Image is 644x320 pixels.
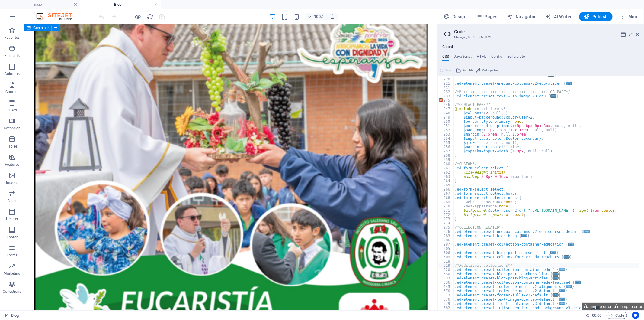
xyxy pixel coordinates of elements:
button: Jump to error [613,303,644,310]
h6: 100% [314,13,324,20]
h2: Code [454,29,639,34]
i: On resize automatically adjust zoom level to fit chosen device. [330,14,335,19]
h4: Config [491,54,502,61]
span: ... [553,276,559,280]
div: 309 [438,255,454,259]
div: 267 [438,191,454,196]
span: More [620,14,639,20]
div: 256 [438,145,454,149]
span: ... [575,281,581,284]
div: 370 [438,289,454,293]
div: 221 [438,81,454,86]
div: 260 [438,162,454,166]
button: Publish [579,12,613,21]
div: 373 [438,293,454,297]
h4: JavaScript [454,54,472,61]
div: 251 [438,124,454,128]
i: Reload page [147,13,154,20]
button: Design [442,12,469,21]
p: Content [5,90,19,94]
div: 320 [438,268,454,272]
span: ... [559,289,565,292]
span: ... [584,230,590,233]
p: Slider [8,198,17,203]
div: 233 [438,94,454,98]
span: AI Writer [546,14,572,20]
p: Tables [7,144,18,149]
span: ... [559,298,565,301]
span: ... [553,272,559,276]
button: reload [146,13,154,20]
div: 265 [438,183,454,187]
span: 00 00 [592,312,601,319]
span: ... [521,234,527,237]
p: Favorites [4,35,20,40]
h4: Global [442,45,453,50]
p: Footer [7,235,18,240]
p: Header [6,217,18,221]
div: 271 [438,208,454,213]
span: Add file [463,67,473,74]
span: ... [550,94,556,98]
span: ... [566,285,572,288]
button: AI Writer [543,12,574,21]
div: 245 [438,98,454,103]
div: 253 [438,132,454,136]
div: 262 [438,170,454,175]
h4: HTML [477,54,487,61]
button: 100% [305,13,326,20]
span: ... [548,73,554,77]
h4: Boilerplate [507,54,525,61]
button: Usercentrics [632,312,639,319]
div: 268 [438,196,454,200]
h6: Session time [586,312,602,319]
span: ... [566,82,572,85]
div: 220 [438,77,454,81]
div: 263 [438,175,454,179]
div: 248 [438,111,454,115]
div: 266 [438,187,454,191]
div: 333 [438,276,454,280]
div: 232 [438,90,454,94]
div: 264 [438,179,454,183]
div: 336 [438,280,454,285]
p: Columns [5,71,20,76]
a: Click to cancel selection. Double-click to open Pages [5,312,19,319]
div: 273 [438,217,454,221]
p: Images [6,180,18,185]
div: 259 [438,158,454,162]
div: 249 [438,115,454,119]
div: 254 [438,136,454,141]
div: 269 [438,200,454,204]
div: 345 [438,285,454,289]
span: ... [559,268,565,271]
p: Boxes [7,108,17,113]
div: 261 [438,166,454,170]
div: 306 [438,251,454,255]
div: 272 [438,213,454,217]
p: Features [5,162,19,167]
button: Color picker [475,67,499,74]
div: 246 [438,103,454,107]
div: 275 [438,225,454,230]
h3: Manage (S)CSS, JS & HTML [454,34,627,40]
button: Code [607,312,627,319]
button: Add file [455,67,474,74]
span: Pages [476,14,497,20]
div: 247 [438,107,454,111]
button: More [617,12,641,21]
div: 287 [438,242,454,247]
div: 255 [438,141,454,145]
span: ... [550,251,556,254]
span: ... [568,243,574,246]
span: ... [553,293,559,297]
span: ... [559,302,565,305]
div: 270 [438,204,454,208]
div: 318 [438,259,454,263]
span: Design [444,14,467,20]
div: 376 [438,297,454,302]
button: Jump to error [582,303,613,310]
div: 379 [438,302,454,306]
img: Editor Logo [35,13,80,20]
div: 250 [438,119,454,124]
